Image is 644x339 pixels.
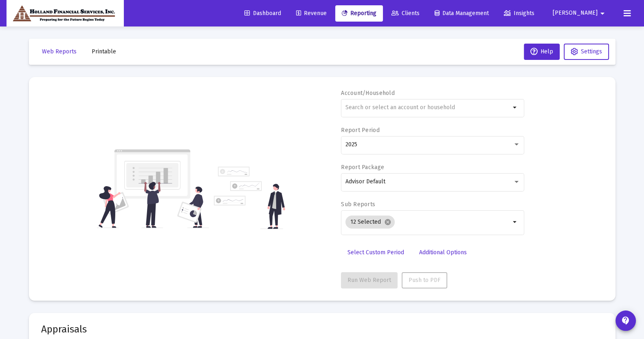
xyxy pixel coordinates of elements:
span: Help [530,48,553,55]
mat-chip: 12 Selected [345,216,395,229]
a: Reporting [335,5,383,22]
span: Web Reports [42,48,77,55]
input: Search or select an account or household [345,104,510,111]
a: Revenue [290,5,333,22]
span: Settings [581,48,602,55]
label: Account/Household [341,90,395,97]
label: Report Period [341,127,380,134]
a: Dashboard [238,5,288,22]
button: Web Reports [35,44,83,60]
mat-chip-list: Selection [345,214,510,230]
span: Data Management [435,10,489,17]
a: Data Management [428,5,495,22]
span: Additional Options [419,249,467,256]
span: Revenue [296,10,327,17]
span: Advisor Default [345,178,385,185]
button: Settings [564,44,609,60]
a: Clients [385,5,426,22]
mat-icon: arrow_drop_down [510,217,520,227]
span: Push to PDF [409,277,440,284]
button: Run Web Report [341,272,398,288]
span: Clients [391,10,420,17]
mat-icon: contact_support [621,316,631,326]
span: Dashboard [244,10,281,17]
span: Reporting [342,10,376,17]
button: Help [524,44,560,60]
button: Printable [85,44,123,60]
img: Dashboard [13,5,118,22]
span: 2025 [345,141,357,148]
img: reporting [97,148,209,229]
span: Printable [92,48,116,55]
span: Select Custom Period [347,249,404,256]
mat-icon: cancel [384,218,391,226]
label: Sub Reports [341,201,375,208]
mat-card-title: Appraisals [41,325,603,333]
a: Insights [497,5,541,22]
button: Push to PDF [402,272,447,288]
img: reporting-alt [214,167,285,229]
span: Insights [504,10,534,17]
span: Run Web Report [347,277,391,284]
label: Report Package [341,164,384,171]
mat-icon: arrow_drop_down [598,5,607,22]
span: [PERSON_NAME] [553,10,598,17]
mat-icon: arrow_drop_down [510,103,520,112]
button: [PERSON_NAME] [543,5,617,21]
